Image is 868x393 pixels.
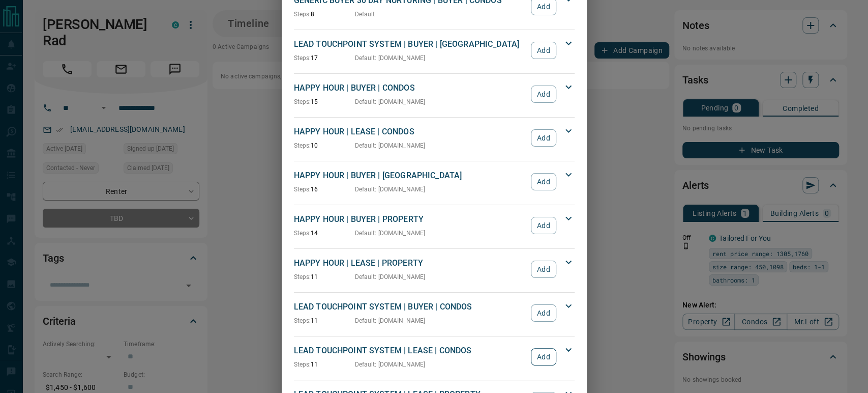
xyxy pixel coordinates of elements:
div: LEAD TOUCHPOINT SYSTEM | LEASE | CONDOSSteps:11Default: [DOMAIN_NAME]Add [294,343,575,371]
button: Add [531,217,556,234]
div: HAPPY HOUR | LEASE | CONDOSSteps:10Default: [DOMAIN_NAME]Add [294,124,575,152]
p: HAPPY HOUR | BUYER | CONDOS [294,82,526,94]
p: HAPPY HOUR | LEASE | PROPERTY [294,257,526,269]
p: Default : [DOMAIN_NAME] [355,316,426,325]
p: Default : [DOMAIN_NAME] [355,360,426,369]
p: HAPPY HOUR | BUYER | [GEOGRAPHIC_DATA] [294,170,526,182]
button: Add [531,304,556,322]
p: Default : [DOMAIN_NAME] [355,185,426,194]
div: LEAD TOUCHPOINT SYSTEM | BUYER | [GEOGRAPHIC_DATA]Steps:17Default: [DOMAIN_NAME]Add [294,36,575,65]
p: 14 [294,229,355,238]
span: Steps: [294,361,311,368]
p: LEAD TOUCHPOINT SYSTEM | BUYER | CONDOS [294,301,526,313]
p: HAPPY HOUR | LEASE | CONDOS [294,126,526,138]
button: Add [531,261,556,278]
div: LEAD TOUCHPOINT SYSTEM | BUYER | CONDOSSteps:11Default: [DOMAIN_NAME]Add [294,299,575,327]
div: HAPPY HOUR | BUYER | CONDOSSteps:15Default: [DOMAIN_NAME]Add [294,80,575,108]
span: Steps: [294,11,311,18]
span: Steps: [294,317,311,324]
p: LEAD TOUCHPOINT SYSTEM | LEASE | CONDOS [294,345,526,357]
button: Add [531,42,556,59]
p: Default : [DOMAIN_NAME] [355,141,426,150]
p: 17 [294,53,355,63]
p: 11 [294,316,355,325]
span: Steps: [294,142,311,149]
p: 10 [294,141,355,150]
p: HAPPY HOUR | BUYER | PROPERTY [294,213,526,226]
p: 16 [294,185,355,194]
p: 11 [294,360,355,369]
span: Steps: [294,186,311,193]
button: Add [531,173,556,190]
p: LEAD TOUCHPOINT SYSTEM | BUYER | [GEOGRAPHIC_DATA] [294,38,526,50]
span: Steps: [294,273,311,280]
p: Default [355,10,375,19]
p: Default : [DOMAIN_NAME] [355,272,426,282]
span: Steps: [294,98,311,105]
div: HAPPY HOUR | BUYER | PROPERTYSteps:14Default: [DOMAIN_NAME]Add [294,211,575,240]
p: 11 [294,272,355,282]
span: Steps: [294,230,311,237]
button: Add [531,348,556,366]
p: 15 [294,97,355,106]
button: Add [531,86,556,103]
button: Add [531,129,556,147]
p: Default : [DOMAIN_NAME] [355,53,426,63]
div: HAPPY HOUR | BUYER | [GEOGRAPHIC_DATA]Steps:16Default: [DOMAIN_NAME]Add [294,167,575,196]
p: 8 [294,10,355,19]
span: Steps: [294,54,311,62]
p: Default : [DOMAIN_NAME] [355,97,426,106]
p: Default : [DOMAIN_NAME] [355,229,426,238]
div: HAPPY HOUR | LEASE | PROPERTYSteps:11Default: [DOMAIN_NAME]Add [294,255,575,284]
